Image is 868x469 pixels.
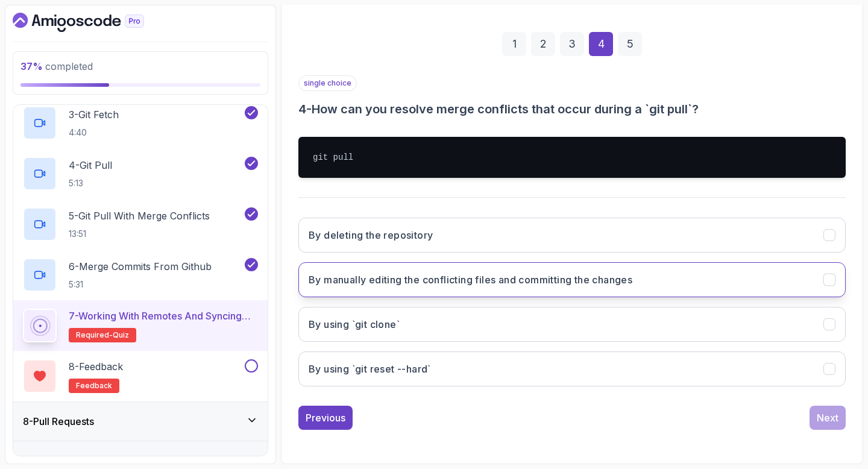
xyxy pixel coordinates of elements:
[309,228,433,242] h3: By deleting the repository
[69,279,212,291] p: 5:31
[76,330,113,340] span: Required-
[298,351,846,386] button: By using `git reset --hard`
[309,317,400,332] h3: By using `git clone`
[23,157,258,190] button: 4-Git Pull5:13
[309,272,632,287] h3: By manually editing the conflicting files and committing the changes
[23,414,94,429] h3: 8 - Pull Requests
[298,101,846,118] h3: 4 - How can you resolve merge conflicts that occur during a `git pull`?
[298,406,353,430] button: Previous
[23,453,157,468] h3: 9 - Pr Collaborators & Merging
[23,207,258,241] button: 5-Git Pull With Merge Conflicts13:51
[298,137,846,178] pre: git pull
[69,177,112,189] p: 5:13
[560,32,584,56] div: 3
[810,406,846,430] button: Next
[69,259,212,274] p: 6 - Merge Commits From Github
[20,60,93,72] span: completed
[531,32,555,56] div: 2
[13,13,172,32] a: Dashboard
[298,75,357,91] p: single choice
[69,309,258,323] p: 7 - Working with Remotes and Syncing Quiz
[69,158,112,172] p: 4 - Git Pull
[298,262,846,297] button: By manually editing the conflicting files and committing the changes
[23,106,258,140] button: 3-Git Fetch4:40
[76,381,112,391] span: feedback
[69,107,119,122] p: 3 - Git Fetch
[817,411,838,425] div: Next
[298,307,846,342] button: By using `git clone`
[69,127,119,139] p: 4:40
[69,228,210,240] p: 13:51
[502,32,526,56] div: 1
[298,218,846,253] button: By deleting the repository
[113,330,129,340] span: quiz
[618,32,642,56] div: 5
[306,411,345,425] div: Previous
[23,309,258,342] button: 7-Working with Remotes and Syncing QuizRequired-quiz
[69,359,123,374] p: 8 - Feedback
[20,60,43,72] span: 37 %
[23,258,258,292] button: 6-Merge Commits From Github5:31
[23,359,258,393] button: 8-Feedbackfeedback
[309,362,431,376] h3: By using `git reset --hard`
[69,209,210,223] p: 5 - Git Pull With Merge Conflicts
[589,32,613,56] div: 4
[13,402,268,441] button: 8-Pull Requests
